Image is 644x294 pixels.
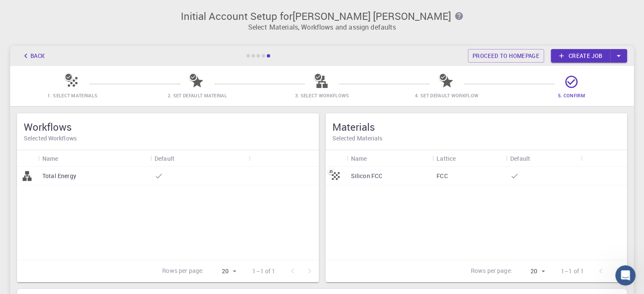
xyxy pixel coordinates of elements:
span: 3. Select Workflows [295,92,349,99]
span: Soporte [17,6,47,14]
p: Rows per page: [471,267,512,276]
div: Name [351,150,367,167]
p: Rows per page: [162,267,204,276]
span: 1. Select Materials [47,92,97,99]
button: Sort [58,151,72,165]
p: 1–1 of 1 [561,267,584,275]
div: Name [42,150,58,167]
h6: Selected Materials [332,134,621,143]
div: Lattice [432,150,506,167]
h6: Selected Workflows [24,134,312,143]
div: Name [38,150,150,167]
span: 4. Set Default Workflow [415,92,478,99]
div: Lattice [437,150,456,167]
button: Sort [530,151,544,165]
div: Default [510,150,530,167]
p: Total Energy [42,172,76,180]
button: Sort [367,151,380,165]
div: Default [155,150,174,167]
p: 1–1 of 1 [252,267,275,275]
span: 2. Set Default Material [168,92,227,99]
div: Icon [17,150,38,167]
div: Name [347,150,433,167]
p: Select Materials, Workflows and assign defaults [15,22,629,32]
div: Icon [326,150,347,167]
button: Back [17,49,49,63]
div: Default [150,150,249,167]
a: Create job [551,49,610,63]
iframe: Intercom live chat [615,265,636,286]
span: 5. Confirm [558,92,585,99]
div: 20 [516,265,547,278]
h5: Materials [332,120,621,134]
h3: Initial Account Setup for [PERSON_NAME] [PERSON_NAME] [15,10,629,22]
p: FCC [437,172,448,180]
a: Proceed to homepage [468,49,544,63]
button: Sort [456,151,469,165]
div: 20 [207,265,239,278]
h5: Workflows [24,120,312,134]
div: Default [506,150,581,167]
p: Silicon FCC [351,172,383,180]
button: Sort [174,151,188,165]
